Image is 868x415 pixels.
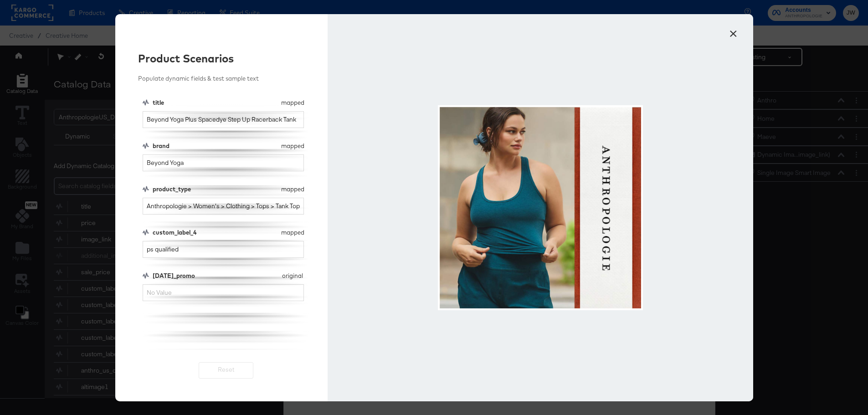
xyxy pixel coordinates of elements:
div: brand [153,142,278,150]
div: product_type [153,185,278,194]
div: mapped [281,185,304,194]
button: × [725,23,742,40]
div: Populate dynamic fields & test sample text [138,74,314,83]
div: title [153,98,278,107]
div: [DATE]_promo [153,272,278,280]
div: custom_label_4 [153,228,278,237]
div: mapped [281,228,304,237]
div: Product Scenarios [138,51,314,66]
div: original [282,272,303,280]
div: mapped [281,98,304,107]
input: No Value [143,198,304,215]
input: No Value [143,241,304,258]
input: No Value [143,284,304,301]
input: No Value [143,154,304,171]
div: mapped [281,142,304,150]
input: No Value [143,111,304,128]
